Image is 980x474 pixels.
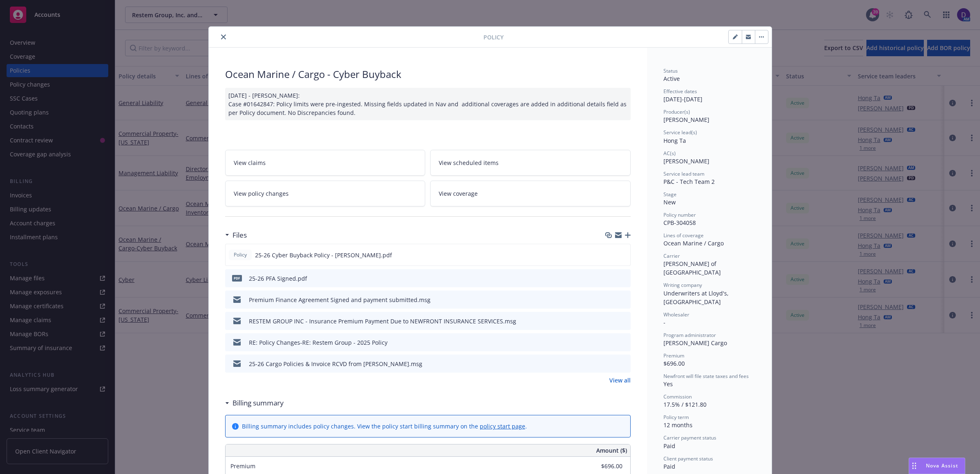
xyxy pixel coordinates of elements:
span: Status [663,67,678,74]
button: preview file [620,360,627,368]
button: close [219,32,228,42]
a: View coverage [430,181,631,206]
a: View all [609,376,631,385]
span: Newfront will file state taxes and fees [663,373,749,380]
span: Carrier payment status [663,434,716,441]
div: Billing summary includes policy changes. View the policy start billing summary on the . [242,422,527,430]
span: New [663,198,676,206]
span: 17.5% / $121.80 [663,401,707,408]
button: preview file [620,274,627,283]
div: Ocean Marine / Cargo - Cyber Buyback [225,67,631,81]
span: Policy [483,33,504,41]
span: Carrier [663,252,680,259]
button: preview file [620,317,627,325]
span: P&C - Tech Team 2 [663,178,715,185]
span: [PERSON_NAME] Cargo [663,339,727,347]
a: View claims [225,150,426,176]
button: preview file [620,295,627,304]
button: preview file [620,338,627,347]
button: download file [606,251,613,259]
a: policy start page [480,422,525,430]
button: download file [607,295,613,304]
span: Policy term [663,414,689,421]
span: AC(s) [663,150,676,157]
span: 25-26 Cyber Buyback Policy - [PERSON_NAME].pdf [255,251,392,259]
span: Yes [663,380,673,388]
span: Paid [663,463,675,470]
div: Files [225,230,247,240]
span: Nova Assist [926,462,958,469]
span: Premium [663,352,684,359]
div: RESTEM GROUP INC - Insurance Premium Payment Due to NEWFRONT INSURANCE SERVICES.msg [249,317,516,325]
div: Billing summary [225,398,284,408]
span: Active [663,75,680,82]
span: Effective dates [663,88,697,95]
button: download file [607,317,613,325]
button: download file [607,360,613,368]
span: Wholesaler [663,311,689,318]
div: Drag to move [909,458,919,474]
span: [PERSON_NAME] [663,157,709,165]
span: Program administrator [663,332,716,339]
span: View coverage [439,189,478,198]
button: download file [607,338,613,347]
span: - [663,318,665,326]
input: 0.00 [574,460,627,472]
span: pdf [232,275,242,281]
span: Client payment status [663,455,713,462]
div: 25-26 PFA Signed.pdf [249,274,307,283]
div: [DATE] - [PERSON_NAME]: Case #01642847: Policy limits were pre-ingested. Missing fields updated i... [225,88,631,120]
span: Amount ($) [596,446,627,455]
div: Premium Finance Agreement Signed and payment submitted.msg [249,295,431,304]
span: Producer(s) [663,108,690,115]
span: $696.00 [663,360,685,367]
span: Service lead(s) [663,129,697,136]
span: Service lead team [663,170,704,177]
h3: Billing summary [232,398,284,408]
span: [PERSON_NAME] of [GEOGRAPHIC_DATA] [663,260,721,276]
div: [DATE] - [DATE] [663,88,755,103]
button: Nova Assist [909,458,965,474]
a: View scheduled items [430,150,631,176]
span: Writing company [663,282,702,289]
span: Paid [663,442,675,450]
span: Stage [663,191,677,198]
span: View scheduled items [439,158,499,167]
a: View policy changes [225,181,426,206]
span: Commission [663,393,692,400]
span: Hong Ta [663,137,686,144]
div: RE: Policy Changes-RE: Restem Group - 2025 Policy [249,338,387,347]
span: 12 months [663,421,693,429]
span: Lines of coverage [663,232,704,239]
span: Underwriters at Lloyd's, [GEOGRAPHIC_DATA] [663,289,730,306]
span: CPB-304058 [663,219,696,227]
span: Premium [230,462,255,470]
span: Policy number [663,211,696,218]
span: Policy [232,251,248,259]
span: [PERSON_NAME] [663,116,709,124]
h3: Files [232,230,247,240]
div: 25-26 Cargo Policies & Invoice RCVD from [PERSON_NAME].msg [249,360,422,368]
button: preview file [620,251,627,259]
span: View policy changes [234,189,289,198]
span: Ocean Marine / Cargo [663,239,724,247]
span: View claims [234,158,266,167]
button: download file [607,274,613,283]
